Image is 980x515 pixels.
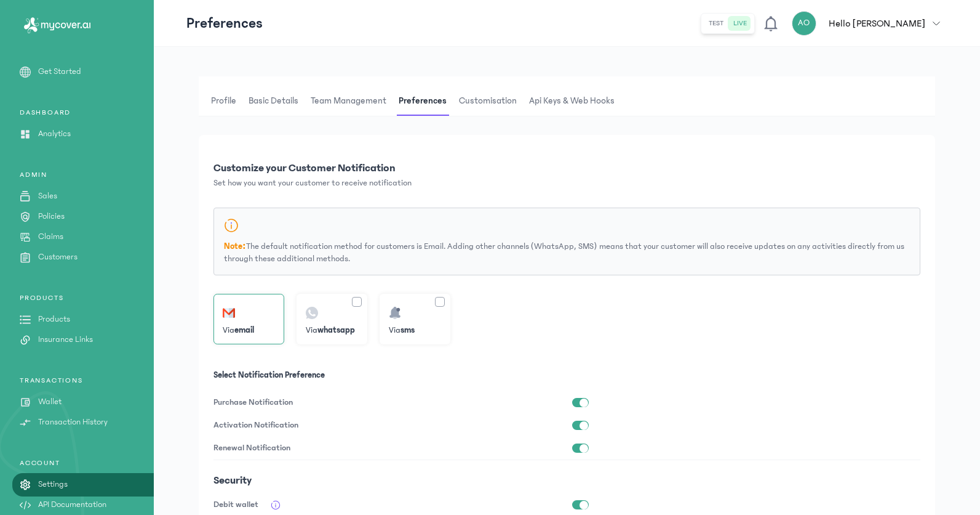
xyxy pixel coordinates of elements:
[396,86,456,116] button: Preferences
[527,86,617,116] span: Api Keys & Web hooks
[38,478,68,491] p: Settings
[224,241,246,251] span: Note:
[38,190,57,203] p: Sales
[213,177,920,189] p: Set how you want your customer to receive notification
[209,86,239,116] span: Profile
[792,11,947,36] button: AOHello [PERSON_NAME]
[456,86,519,116] span: Customisation
[213,498,562,511] p: Debit wallet
[38,210,65,223] p: Policies
[246,86,308,116] button: Basic details
[728,16,752,31] button: live
[213,160,920,177] p: Customize your Customer Notification
[308,86,396,116] button: Team Management
[234,325,254,335] span: email
[213,414,562,437] p: Activation Notification
[527,86,624,116] button: Api Keys & Web hooks
[38,333,93,346] p: Insurance Links
[829,16,925,31] p: Hello [PERSON_NAME]
[213,475,920,486] p: Security
[38,65,81,78] p: Get Started
[396,86,449,116] span: Preferences
[209,86,246,116] button: Profile
[246,86,301,116] span: Basic details
[456,86,527,116] button: Customisation
[213,437,562,460] p: Renewal Notification
[38,230,63,243] p: Claims
[224,240,910,265] p: The default notification method for customers is Email. Adding other channels (WhatsApp, SMS) mea...
[38,498,106,511] p: API Documentation
[186,14,263,33] p: Preferences
[223,324,275,337] p: Via
[389,324,441,337] p: Via
[38,313,70,326] p: Products
[704,16,728,31] button: test
[38,251,78,264] p: Customers
[792,11,816,36] div: AO
[400,325,415,335] span: sms
[38,416,108,429] p: Transaction History
[306,324,358,337] p: Via
[308,86,389,116] span: Team Management
[317,325,355,335] span: whatsapp
[213,369,920,381] p: Select Notification Preference
[213,391,562,414] p: Purchase Notification
[38,128,71,140] p: Analytics
[38,395,62,408] p: Wallet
